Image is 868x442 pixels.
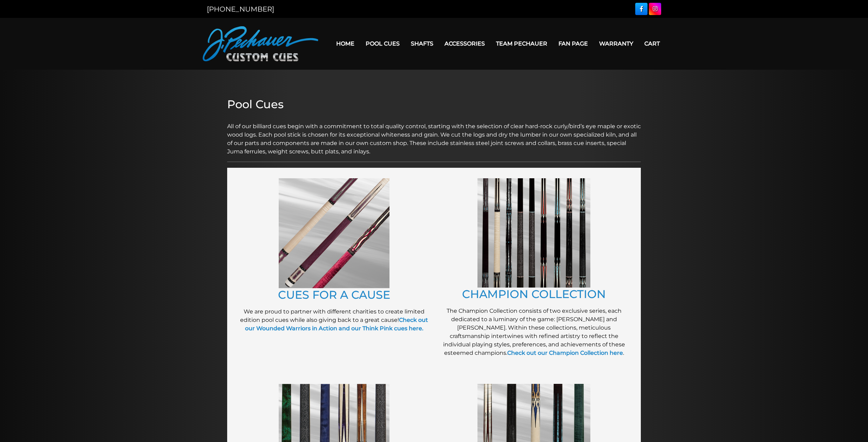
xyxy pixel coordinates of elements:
[278,288,390,302] a: CUES FOR A CAUSE
[462,287,606,301] a: CHAMPION COLLECTION
[227,98,641,111] h2: Pool Cues
[227,114,641,156] p: All of our billiard cues begin with a commitment to total quality control, starting with the sele...
[360,35,405,53] a: Pool Cues
[245,317,428,332] a: Check out our Wounded Warriors in Action and our Think Pink cues here.
[594,35,639,53] a: Warranty
[507,350,623,356] a: Check out our Champion Collection here
[438,307,630,357] p: The Champion Collection consists of two exclusive series, each dedicated to a luminary of the gam...
[490,35,553,53] a: Team Pechauer
[639,35,665,53] a: Cart
[238,308,430,333] p: We are proud to partner with different charities to create limited edition pool cues while also g...
[405,35,439,53] a: Shafts
[439,35,490,53] a: Accessories
[207,5,274,13] a: [PHONE_NUMBER]
[203,26,318,61] img: Pechauer Custom Cues
[331,35,360,53] a: Home
[553,35,594,53] a: Fan Page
